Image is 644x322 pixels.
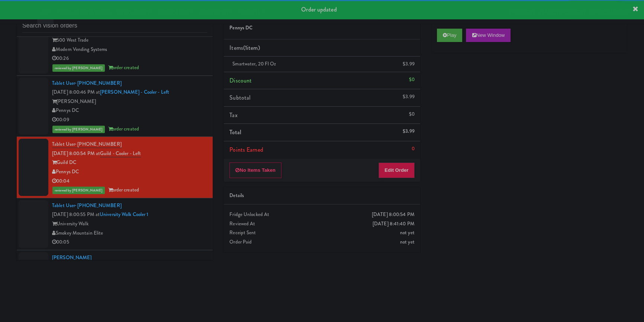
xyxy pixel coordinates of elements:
div: Order Paid [229,238,414,247]
div: Pennys DC [52,167,207,177]
span: · [PHONE_NUMBER] [75,141,122,148]
span: (1 ) [243,44,260,52]
span: Points Earned [229,145,263,154]
div: 0 [412,144,415,154]
span: reviewed by [PERSON_NAME] [52,126,105,133]
span: reviewed by [PERSON_NAME] [52,187,105,194]
a: [PERSON_NAME] - Cooler - Left [100,88,169,96]
a: Tablet User· [PHONE_NUMBER] [52,80,122,87]
li: Tablet User· [PHONE_NUMBER][DATE] 8:00:46 PM at[PERSON_NAME] - Cooler - Left[PERSON_NAME]Pennys D... [17,76,213,137]
div: $3.99 [403,92,415,102]
div: $0 [409,110,414,119]
div: $3.99 [403,59,415,69]
li: [PERSON_NAME][DATE] 8:01:08 PM atIKEA CDC MississaugaKitchenMate00:03 [17,250,213,293]
div: University Walk [52,219,207,229]
a: University Walk Cooler 1 [100,211,148,218]
div: 00:09 [52,115,207,125]
div: [DATE] 8:00:54 PM [372,210,415,219]
div: 00:26 [52,54,207,63]
div: Pennys DC [52,106,207,115]
a: Guild - Cooler - Left [100,150,141,157]
div: Details [229,191,414,200]
button: Play [437,29,463,42]
span: not yet [400,238,415,245]
span: Discount [229,76,252,85]
span: smartwater, 20 fl oz [232,60,276,67]
span: order created [108,125,139,132]
div: Receipt Sent [229,228,414,238]
li: Tablet User· [PHONE_NUMBER][DATE] 8:00:55 PM atUniversity Walk Cooler 1University WalkSmokey Moun... [17,198,213,250]
div: 00:04 [52,177,207,186]
li: Tablet User· [PHONE_NUMBER][DATE] 8:00:38 PM at500 West Trade - Combo500 West TradeModern Vending... [17,15,213,76]
div: $3.99 [403,127,415,136]
div: [DATE] 8:41:40 PM [373,219,415,229]
div: $0 [409,75,414,84]
span: [DATE] 8:00:54 PM at [52,150,100,157]
a: Tablet User· [PHONE_NUMBER] [52,141,122,148]
button: New Window [466,29,511,42]
div: Fridge Unlocked At [229,210,414,219]
span: · [PHONE_NUMBER] [75,202,122,209]
input: Search vision orders [22,19,207,33]
ng-pluralize: item [247,44,258,52]
li: Tablet User· [PHONE_NUMBER][DATE] 8:00:54 PM atGuild - Cooler - LeftGuild DCPennys DC00:04reviewe... [17,137,213,198]
span: Tax [229,111,237,119]
button: Edit Order [379,162,415,178]
span: not yet [400,229,415,236]
h5: Pennys DC [229,25,414,31]
span: · [PHONE_NUMBER] [75,80,122,87]
div: Reviewed At [229,219,414,229]
span: order created [108,186,139,193]
span: reviewed by [PERSON_NAME] [52,64,105,72]
span: [DATE] 8:00:55 PM at [52,211,100,218]
div: 500 West Trade [52,36,207,45]
a: Tablet User· [PHONE_NUMBER] [52,202,122,209]
span: Subtotal [229,93,251,102]
span: Items [229,44,260,52]
div: Smokey Mountain Elite [52,229,207,238]
span: [DATE] 8:00:46 PM at [52,88,100,96]
div: [PERSON_NAME] [52,97,207,106]
a: [PERSON_NAME] [52,254,91,261]
button: No Items Taken [229,162,281,178]
span: Total [229,128,241,136]
div: 00:05 [52,238,207,247]
span: order created [108,64,139,71]
div: Modern Vending Systems [52,45,207,54]
span: Order updated [301,5,337,14]
div: Guild DC [52,158,207,167]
